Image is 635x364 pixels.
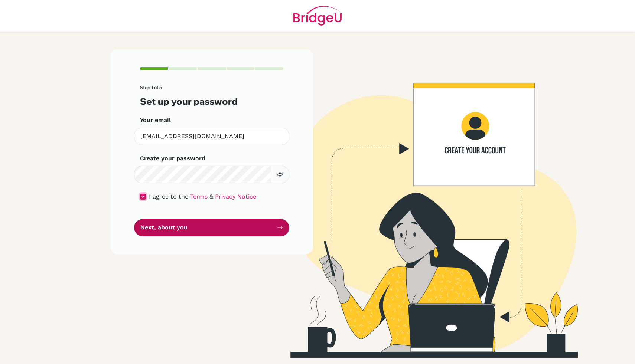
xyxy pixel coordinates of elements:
h3: Set up your password [140,96,283,107]
a: Terms [190,193,208,200]
label: Your email [140,116,171,125]
span: I agree to the [149,193,188,200]
img: Create your account [212,49,635,358]
span: Step 1 of 5 [140,85,162,90]
button: Next, about you [134,219,289,236]
span: & [209,193,213,200]
input: Insert your email* [134,128,289,145]
label: Create your password [140,154,205,163]
a: Privacy Notice [215,193,256,200]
